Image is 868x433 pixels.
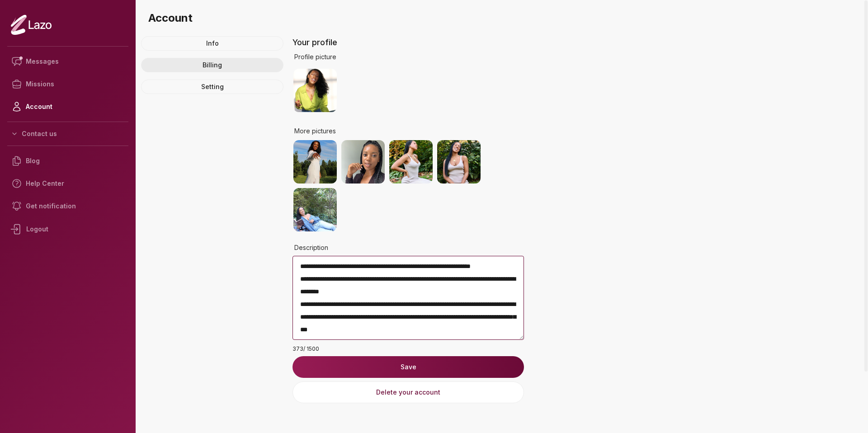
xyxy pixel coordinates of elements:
h3: Account [148,11,861,25]
a: Info [141,36,283,51]
a: Billing [141,58,283,72]
a: Setting [141,80,283,94]
a: Blog [7,150,128,172]
a: Missions [7,73,128,95]
a: Get notification [7,195,128,217]
button: Delete your account [292,381,524,403]
span: Profile picture [294,52,336,61]
p: 373 / 1500 [292,345,524,353]
div: Logout [7,217,128,241]
p: Your profile [292,36,524,49]
button: Save [292,356,524,378]
a: Help Center [7,172,128,195]
a: Account [7,95,128,118]
a: Messages [7,50,128,73]
button: Contact us [7,126,128,142]
span: More pictures [294,127,336,136]
span: Description [294,243,328,252]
